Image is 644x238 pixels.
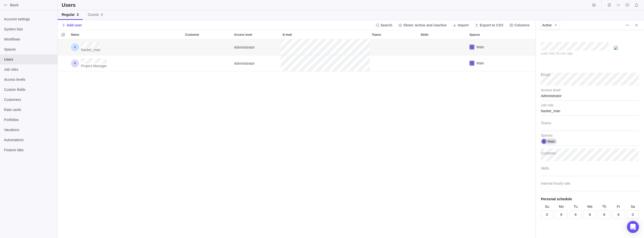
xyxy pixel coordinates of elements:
[624,22,631,29] span: More actions
[624,2,631,9] span: Approval requests
[4,67,53,72] span: Job roles
[570,204,582,209] div: Tu
[62,22,82,29] span: Add user
[476,61,484,66] span: Main
[606,2,613,9] span: Time logs
[590,2,597,9] span: Start timer
[81,63,107,68] span: Project Manager
[467,55,516,71] div: Spaces
[419,39,467,55] div: Skills
[476,45,484,50] span: Main
[81,47,100,52] span: hacker_man
[598,204,610,209] div: Th
[4,57,53,62] span: Users
[281,55,370,71] div: E-mail
[4,107,53,112] span: Rate cards
[541,88,639,101] div: Administrator
[480,23,503,28] span: Export to CSV
[4,77,53,82] span: Access levels
[547,139,555,144] span: Main
[419,30,467,39] div: Skills
[473,22,505,29] span: Export to CSV
[396,22,449,29] span: Show: Active and inactive
[467,55,516,71] div: Main
[67,23,82,28] span: Add user
[4,17,53,22] span: Account settings
[232,39,281,55] div: Access level
[234,45,255,50] span: Administrator
[88,12,103,17] span: Guests
[614,46,639,50] img: UserAvatar
[4,147,53,152] span: Feature labs
[374,22,394,29] span: Search
[4,97,53,102] span: Customers
[84,10,107,20] a: Guests0
[4,27,53,32] span: System lists
[281,30,370,39] div: E-mail
[458,23,469,28] span: Import
[467,39,516,55] div: Main
[614,35,639,60] div: attacker
[4,47,53,52] span: Spaces
[183,30,232,39] div: Customer
[541,103,639,116] div: hacker_man
[372,32,381,37] span: Teams
[77,13,79,17] span: 2
[584,204,596,209] div: We
[69,30,183,39] div: Name
[541,51,609,56] div: Last visit 30 min ago
[183,39,232,55] div: Customer
[507,22,532,29] span: Columns
[451,22,471,29] span: Import
[4,137,53,142] span: Automations
[232,39,281,55] div: Administrator
[283,32,292,37] span: E-mail
[71,32,79,37] span: Name
[232,55,281,71] div: Access level
[541,196,572,202] div: Personal schedule
[421,32,428,37] span: Skills
[612,204,625,209] div: Fr
[234,32,252,37] span: Access level
[541,204,553,209] div: Su
[60,31,67,38] span: Selection mode
[419,55,467,71] div: Skills
[183,55,232,71] div: Customer
[69,39,183,55] div: Name
[467,39,516,55] div: Spaces
[58,10,83,20] a: Regular2
[542,23,552,28] span: Active
[627,204,639,209] div: Sa
[370,39,419,55] div: Teams
[10,3,55,8] span: Back
[541,179,639,191] input: Internal hourly rate
[185,32,199,37] span: Customer
[281,39,370,55] div: E-mail
[69,55,183,71] div: Name
[615,4,622,8] a: My assignments
[514,23,530,28] span: Columns
[4,87,53,92] span: Custom fields
[555,204,568,209] div: Mo
[4,37,53,42] span: Workflows
[633,2,640,9] span: Notifications
[4,117,53,122] span: Portfolios
[62,2,77,9] h2: Users
[469,32,480,37] span: Spaces
[627,221,639,233] div: Open Intercom Messenger
[370,55,419,71] div: Teams
[62,12,79,17] span: Regular
[467,30,516,39] div: Spaces
[403,23,447,28] span: Show: Active and inactive
[232,55,281,71] div: Administrator
[633,4,640,8] a: Notifications
[232,30,281,39] div: Access level
[633,22,640,29] span: Close
[624,4,631,8] a: Approval requests
[4,127,53,132] span: Vacations
[615,2,622,9] span: My assignments
[606,4,613,8] a: Time logs
[234,61,255,66] span: Administrator
[58,39,536,238] div: grid
[101,13,103,17] span: 0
